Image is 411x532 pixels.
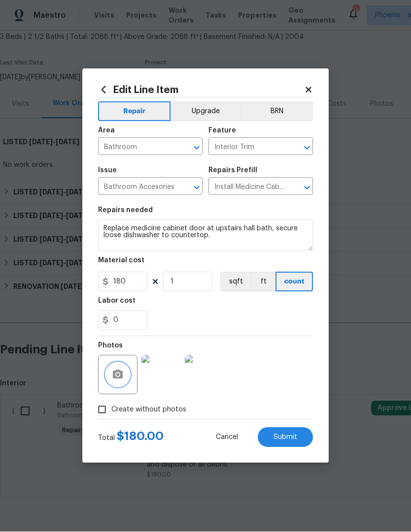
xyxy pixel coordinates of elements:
h5: Repairs needed [98,207,153,214]
span: Cancel [216,434,238,441]
button: Submit [258,428,313,447]
h5: Material cost [98,257,144,264]
span: Submit [274,434,297,441]
button: BRN [240,102,313,122]
h5: Issue [98,167,117,174]
button: Open [300,141,314,155]
span: Create without photos [111,405,186,415]
h5: Photos [98,343,123,349]
button: sqft [220,272,251,292]
h5: Labor cost [98,298,136,305]
button: Repair [98,102,171,122]
button: Open [190,141,204,155]
button: Upgrade [171,102,241,122]
button: Cancel [200,428,254,447]
h2: Edit Line Item [98,85,304,95]
h5: Feature [208,127,236,134]
button: Open [190,181,204,195]
h5: Area [98,127,115,134]
textarea: Replace medicine cabinet door at upstairs hall bath, secure loose dishwasher to countertop. [98,220,313,251]
button: ft [251,272,275,292]
button: Open [300,181,314,195]
div: Total [98,432,164,443]
h5: Repairs Prefill [208,167,257,174]
button: count [275,272,313,292]
span: $ 180.00 [117,431,164,442]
